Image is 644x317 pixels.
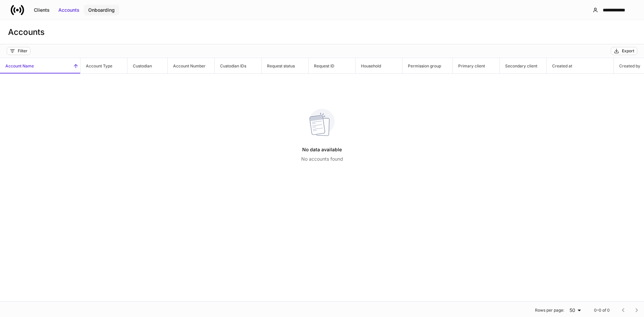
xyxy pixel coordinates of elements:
h6: Household [356,63,381,69]
div: Accounts [58,7,79,13]
span: Secondary client [500,58,546,73]
span: Custodian [127,58,167,73]
span: Custodian IDs [215,58,261,73]
h6: Secondary client [500,63,537,69]
h6: Created by [614,63,640,69]
span: Account Type [80,58,127,73]
h6: Permission group [402,63,441,69]
span: Request ID [309,58,355,73]
div: Clients [34,7,50,13]
button: Clients [30,5,54,15]
span: Request status [262,58,308,73]
h6: Created at [547,63,572,69]
p: Rows per page: [535,308,564,313]
button: Accounts [54,5,84,15]
h6: Request ID [309,63,334,69]
h6: Primary client [453,63,485,69]
span: Created at [547,58,613,73]
h6: Account Type [80,63,112,69]
button: Export [611,47,637,55]
p: 0–0 of 0 [594,308,610,313]
div: Export [622,48,634,54]
h6: Account Number [168,63,206,69]
h6: Request status [262,63,295,69]
h6: Custodian IDs [215,63,246,69]
span: Account Number [168,58,214,73]
p: No accounts found [301,156,343,162]
button: Onboarding [84,5,119,15]
div: 50 [567,307,583,314]
span: Permission group [402,58,452,73]
div: Onboarding [88,7,115,13]
span: Household [356,58,402,73]
h5: No data available [302,144,342,156]
div: Filter [18,48,28,54]
h3: Accounts [8,27,45,38]
h6: Custodian [127,63,152,69]
button: Filter [7,47,31,55]
span: Primary client [453,58,499,73]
